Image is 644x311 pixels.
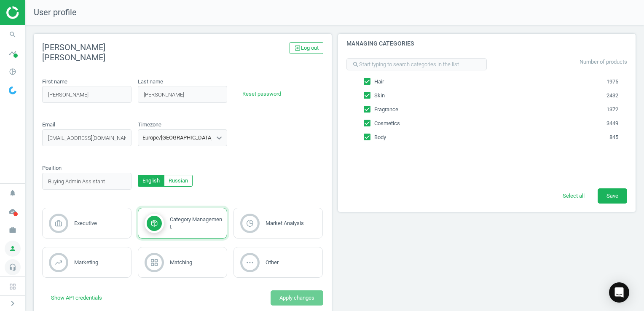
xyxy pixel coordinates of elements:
[42,42,180,62] h2: [PERSON_NAME] [PERSON_NAME]
[42,121,55,129] label: Email
[606,106,627,113] span: 1372
[42,173,131,190] input: position
[373,134,388,141] span: Body
[5,27,21,43] i: search
[42,129,131,146] input: email_placeholder
[5,204,21,220] i: cloud_done
[5,222,21,238] i: work
[338,34,636,54] h4: Managing categories
[554,188,593,204] button: Select all
[170,216,222,230] span: Category Management
[74,220,97,226] span: Executive
[563,192,585,200] span: Select all
[138,86,227,103] input: last_name_placeholder
[138,78,163,86] label: Last name
[346,58,487,71] input: Start typing to search categories in the list
[170,259,192,265] span: Matching
[6,6,66,19] img: ajHJNr6hYgQAAAAASUVORK5CYII=
[598,188,627,204] button: Save
[294,44,319,52] span: Log out
[606,120,627,127] span: 3449
[373,120,402,127] span: Cosmetics
[5,259,21,275] i: headset_mic
[25,7,77,19] span: User profile
[164,175,193,187] button: Russian
[606,192,618,200] span: Save
[9,86,16,94] img: wGWNvw8QSZomAAAAABJRU5ErkJggg==
[487,58,627,66] p: Number of products
[606,92,627,99] span: 2432
[138,175,164,187] button: English
[290,42,323,54] a: exit_to_appLog out
[294,45,301,51] i: exit_to_app
[373,106,400,113] span: Fragrance
[609,134,627,141] span: 845
[42,290,111,306] button: Show API credentials
[609,282,629,303] div: Open Intercom Messenger
[5,241,21,257] i: person
[142,134,212,142] div: Europe/[GEOGRAPHIC_DATA]
[5,185,21,201] i: notifications
[266,220,304,226] span: Market Analysis
[42,78,67,86] label: First name
[271,290,323,306] button: Apply changes
[42,164,62,172] label: Position
[233,86,290,102] button: Reset password
[5,64,21,80] i: pie_chart_outlined
[266,259,279,265] span: Other
[8,298,18,308] i: chevron_right
[373,78,386,86] span: Hair
[42,86,131,103] input: first_name_placeholder
[74,259,98,265] span: Marketing
[373,92,386,99] span: Skin
[138,121,161,129] label: Timezone
[5,45,21,61] i: timeline
[2,298,23,309] button: chevron_right
[606,78,627,86] span: 1975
